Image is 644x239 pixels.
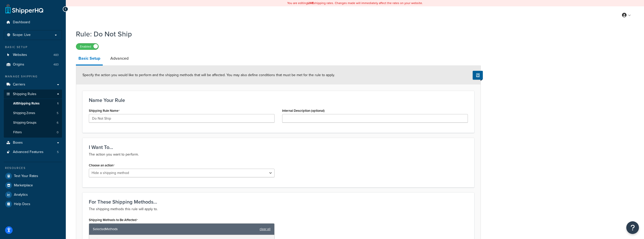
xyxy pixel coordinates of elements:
span: 5 [57,111,58,115]
a: AllShipping Rules1 [4,99,62,108]
li: Filters [4,128,62,137]
a: Shipping Zones5 [4,108,62,118]
button: Open Resource Center [626,221,639,234]
span: Advanced Features [13,150,44,154]
a: Websites483 [4,50,62,60]
span: Shipping Groups [13,121,36,125]
label: Choose an action [89,163,115,167]
span: 6 [57,121,58,125]
a: Boxes [4,138,62,147]
div: Basic Setup [4,45,62,49]
span: Specify the action you would like to perform and the shipping methods that will be affected. You ... [82,72,335,78]
p: The action you want to perform. [89,151,468,158]
a: Shipping Rules [4,90,62,99]
label: Shipping Rule Name [89,109,120,113]
li: Websites [4,50,62,60]
span: 0 [57,130,58,135]
span: Test Your Rates [14,174,38,178]
span: Dashboard [13,20,30,25]
p: The shipping methods this rule will apply to. [89,206,468,212]
li: Shipping Groups [4,118,62,127]
span: Boxes [13,141,23,145]
a: Basic Setup [76,52,103,66]
span: Websites [13,53,27,57]
li: Origins [4,60,62,69]
a: Carriers [4,80,62,89]
a: Test Your Rates [4,171,62,181]
span: Filters [13,130,22,135]
span: Shipping Rules [13,92,36,96]
div: Manage Shipping [4,74,62,79]
span: 5 [57,150,59,154]
label: Enabled [76,44,98,50]
li: Shipping Rules [4,90,62,138]
span: Marketplace [14,183,33,188]
span: Shipping Zones [13,111,35,115]
li: Shipping Zones [4,108,62,118]
span: Scope: Live [13,33,31,37]
span: Origins [13,62,24,67]
span: Selected Methods [93,226,257,233]
span: 483 [53,62,59,67]
span: Analytics [14,193,28,197]
li: Advanced Features [4,147,62,157]
span: Help Docs [14,202,30,206]
a: Marketplace [4,181,62,190]
a: Origins483 [4,60,62,69]
a: Advanced [108,52,131,64]
h3: Name Your Rule [89,97,468,103]
span: 1 [57,101,58,106]
label: Internal Description (optional) [282,109,325,113]
a: Analytics [4,190,62,199]
h1: Rule: Do Not Ship [76,29,474,39]
a: Advanced Features5 [4,147,62,157]
span: All Shipping Rules [13,101,39,106]
div: Resources [4,166,62,170]
a: Shipping Groups6 [4,118,62,127]
h3: For These Shipping Methods... [89,199,468,205]
b: LIVE [308,1,314,5]
h3: I Want To... [89,144,468,150]
a: Filters0 [4,128,62,137]
a: Dashboard [4,18,62,27]
span: Carriers [13,82,25,87]
span: 483 [53,53,59,57]
button: Show Help Docs [473,71,483,80]
a: clear all [260,226,271,233]
a: Help Docs [4,200,62,209]
label: Shipping Methods to Be Affected [89,218,138,222]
